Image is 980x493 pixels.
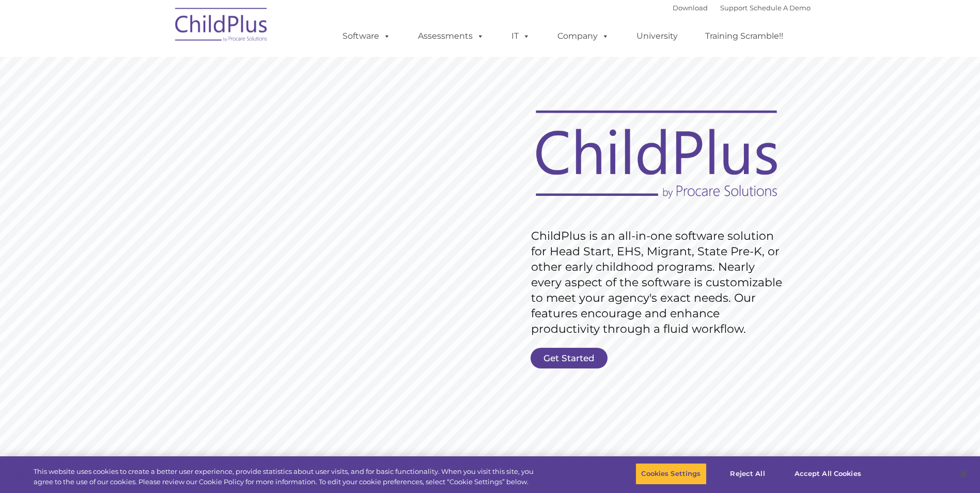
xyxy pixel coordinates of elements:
[673,4,708,12] a: Download
[635,463,706,485] button: Cookies Settings
[695,26,794,47] a: Training Scramble!!
[673,4,811,12] font: |
[531,348,608,368] a: Get Started
[952,463,975,485] button: Close
[34,467,539,487] div: This website uses cookies to create a better user experience, provide statistics about user visit...
[626,26,688,47] a: University
[170,1,273,52] img: ChildPlus by Procare Solutions
[547,26,619,47] a: Company
[501,26,540,47] a: IT
[720,4,748,12] a: Support
[789,463,867,485] button: Accept All Cookies
[715,463,780,485] button: Reject All
[750,4,811,12] a: Schedule A Demo
[408,26,494,47] a: Assessments
[531,228,787,337] rs-layer: ChildPlus is an all-in-one software solution for Head Start, EHS, Migrant, State Pre-K, or other ...
[332,26,401,47] a: Software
